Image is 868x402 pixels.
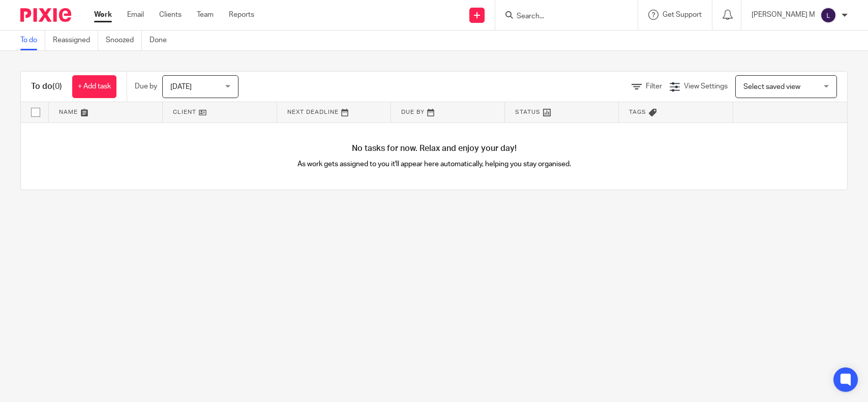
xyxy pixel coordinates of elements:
a: Clients [159,10,182,20]
h1: To do [31,81,62,92]
a: Team [197,10,214,20]
h4: No tasks for now. Relax and enjoy your day! [21,143,847,154]
span: Select saved view [743,83,800,90]
span: (0) [52,82,62,90]
input: Search [516,12,607,21]
img: Pixie [20,8,71,22]
p: As work gets assigned to you it'll appear here automatically, helping you stay organised. [227,159,641,169]
a: To do [20,30,45,50]
a: + Add task [72,75,116,98]
span: View Settings [684,83,728,90]
span: Filter [646,83,662,90]
a: Reassigned [53,30,98,50]
span: Get Support [663,11,702,18]
a: Reports [229,10,254,20]
span: [DATE] [170,83,192,90]
a: Done [149,30,174,50]
a: Snoozed [106,30,142,50]
span: Tags [629,109,646,115]
a: Email [127,10,144,20]
p: [PERSON_NAME] M [752,10,815,20]
p: Due by [135,81,157,91]
img: svg%3E [820,7,836,23]
a: Work [94,10,112,20]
